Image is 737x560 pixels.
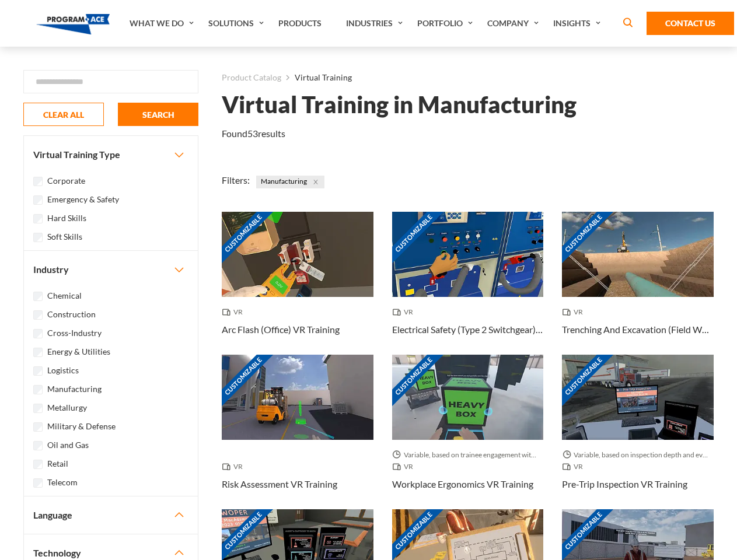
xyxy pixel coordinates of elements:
input: Military & Defense [33,422,43,432]
span: Filters: [222,174,250,185]
label: Chemical [47,289,82,302]
button: Industry [24,251,198,288]
span: Variable, based on inspection depth and event interaction. [562,449,714,461]
label: Construction [47,308,96,321]
label: Telecom [47,476,78,489]
span: VR [562,461,588,473]
span: VR [222,461,247,473]
input: Logistics [33,366,43,376]
em: 53 [247,128,258,139]
label: Cross-Industry [47,327,102,339]
h3: Risk Assessment VR Training [222,477,337,491]
input: Corporate [33,177,43,186]
input: Retail [33,460,43,469]
input: Oil and Gas [33,441,43,450]
a: Customizable Thumbnail - Workplace Ergonomics VR Training Variable, based on trainee engagement w... [392,355,544,509]
input: Telecom [33,478,43,488]
button: Virtual Training Type [24,136,198,173]
span: Variable, based on trainee engagement with exercises. [392,449,544,461]
input: Soft Skills [33,233,43,242]
a: Contact Us [647,12,734,35]
label: Retail [47,457,68,470]
label: Metallurgy [47,401,87,414]
h3: Electrical Safety (Type 2 Switchgear) VR Training [392,323,544,337]
nav: breadcrumb [222,70,714,85]
a: Customizable Thumbnail - Pre-Trip Inspection VR Training Variable, based on inspection depth and ... [562,355,714,509]
h3: Pre-Trip Inspection VR Training [562,477,687,491]
p: Found results [222,127,285,141]
span: VR [392,306,418,318]
label: Hard Skills [47,212,86,225]
a: Product Catalog [222,70,281,85]
a: Customizable Thumbnail - Electrical Safety (Type 2 Switchgear) VR Training VR Electrical Safety (... [392,212,544,355]
li: Virtual Training [281,70,352,85]
img: Program-Ace [36,14,110,34]
input: Chemical [33,292,43,301]
input: Energy & Utilities [33,348,43,357]
input: Emergency & Safety [33,195,43,205]
a: Customizable Thumbnail - Arc Flash (Office) VR Training VR Arc Flash (Office) VR Training [222,212,373,355]
label: Oil and Gas [47,439,89,452]
label: Soft Skills [47,230,82,243]
label: Energy & Utilities [47,345,110,358]
label: Logistics [47,364,79,377]
input: Metallurgy [33,404,43,413]
label: Emergency & Safety [47,193,119,206]
button: CLEAR ALL [23,103,104,126]
label: Corporate [47,174,85,187]
span: VR [222,306,247,318]
button: Close [309,176,322,188]
input: Manufacturing [33,385,43,394]
span: VR [392,461,418,473]
h3: Arc Flash (Office) VR Training [222,323,340,337]
h3: Trenching And Excavation (Field Work) VR Training [562,323,714,337]
input: Cross-Industry [33,329,43,338]
label: Military & Defense [47,420,116,433]
span: Manufacturing [256,176,324,188]
input: Construction [33,310,43,320]
span: VR [562,306,588,318]
button: Language [24,496,198,534]
h1: Virtual Training in Manufacturing [222,94,577,115]
input: Hard Skills [33,214,43,223]
a: Customizable Thumbnail - Risk Assessment VR Training VR Risk Assessment VR Training [222,355,373,509]
label: Manufacturing [47,383,102,395]
h3: Workplace Ergonomics VR Training [392,477,533,491]
a: Customizable Thumbnail - Trenching And Excavation (Field Work) VR Training VR Trenching And Excav... [562,212,714,355]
